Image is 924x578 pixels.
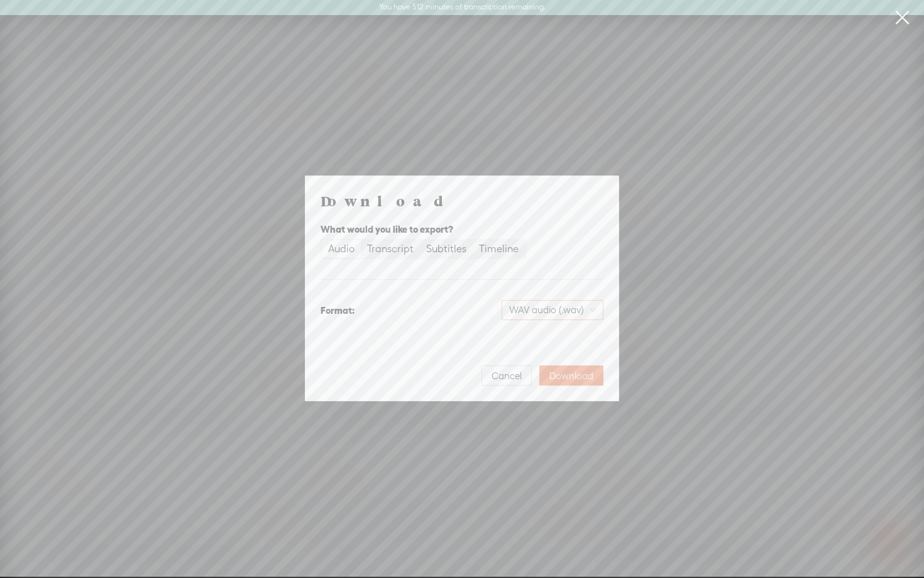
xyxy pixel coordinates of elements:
span: Cancel [492,370,522,382]
button: Download [539,365,603,386]
span: WAV audio (.wav) [509,301,596,320]
h4: Download [321,191,603,210]
div: Timeline [479,240,519,258]
div: Subtitles [426,240,466,258]
span: Download [549,370,593,382]
div: Transcript [367,240,414,258]
div: Format: [321,303,355,318]
button: Cancel [481,365,532,386]
div: Audio [328,240,355,258]
div: What would you like to export? [321,222,603,237]
div: segmented control [321,239,526,259]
